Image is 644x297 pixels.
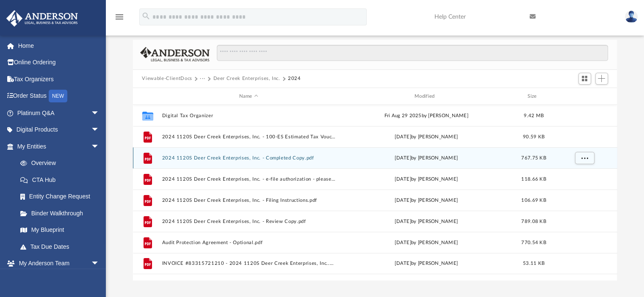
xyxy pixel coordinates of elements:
[141,11,151,21] i: search
[12,155,112,172] a: Overview
[522,261,544,266] span: 53.11 KB
[162,113,335,118] button: Digital Tax Organizer
[6,37,112,54] a: Home
[339,133,513,141] div: [DATE] by [PERSON_NAME]
[521,240,546,245] span: 770.54 KB
[12,205,112,222] a: Binder Walkthrough
[161,93,335,100] div: Name
[162,134,335,140] button: 2024 1120S Deer Creek Enterprises, Inc. - 100-ES Estimated Tax Vouchers.pdf
[339,239,513,247] div: [DATE] by [PERSON_NAME]
[136,93,158,100] div: id
[6,54,112,71] a: Online Ordering
[91,138,108,155] span: arrow_drop_down
[339,176,513,183] div: [DATE] by [PERSON_NAME]
[6,138,112,155] a: My Entitiesarrow_drop_down
[142,75,192,82] button: Viewable-ClientDocs
[217,45,608,61] input: Search files and folders
[91,255,108,272] span: arrow_drop_down
[339,218,513,225] div: [DATE] by [PERSON_NAME]
[200,75,205,82] button: ···
[12,222,108,239] a: My Blueprint
[12,238,112,255] a: Tax Due Dates
[213,75,280,82] button: Deer Creek Enterprises, Inc.
[521,219,546,224] span: 789.08 KB
[49,90,67,102] div: NEW
[6,121,112,138] a: Digital Productsarrow_drop_down
[339,154,513,162] div: [DATE] by [PERSON_NAME]
[521,198,546,203] span: 106.69 KB
[288,75,301,82] button: 2024
[521,156,546,160] span: 767.75 KB
[339,197,513,204] div: [DATE] by [PERSON_NAME]
[6,104,112,121] a: Platinum Q&Aarrow_drop_down
[12,171,112,188] a: CTA Hub
[91,104,108,122] span: arrow_drop_down
[522,135,544,139] span: 90.59 KB
[521,177,546,181] span: 118.66 KB
[133,105,617,280] div: grid
[162,219,335,224] button: 2024 1120S Deer Creek Enterprises, Inc. - Review Copy.pdf
[162,240,335,245] button: Audit Protection Agreement - Optional.pdf
[6,88,112,105] a: Order StatusNEW
[554,93,614,100] div: id
[517,93,550,100] div: Size
[162,155,335,161] button: 2024 1120S Deer Creek Enterprises, Inc. - Completed Copy.pdf
[4,10,80,27] img: Anderson Advisors Platinum Portal
[114,12,124,22] i: menu
[625,11,638,23] img: User Pic
[339,112,513,120] div: Fri Aug 29 2025 by [PERSON_NAME]
[162,176,335,182] button: 2024 1120S Deer Creek Enterprises, Inc. - e-file authorization - please sign.pdf
[339,260,513,268] div: [DATE] by [PERSON_NAME]
[524,113,544,118] span: 9.42 MB
[578,73,591,85] button: Switch to Grid View
[575,152,594,165] button: More options
[162,261,335,267] button: INVOICE #83315721210 - 2024 1120S Deer Creek Enterprises, Inc..pdf
[114,16,124,22] a: menu
[91,121,108,139] span: arrow_drop_down
[12,188,112,205] a: Entity Change Request
[6,255,108,272] a: My Anderson Teamarrow_drop_down
[162,198,335,203] button: 2024 1120S Deer Creek Enterprises, Inc. - Filing Instructions.pdf
[339,93,513,100] div: Modified
[6,71,112,88] a: Tax Organizers
[595,73,608,85] button: Add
